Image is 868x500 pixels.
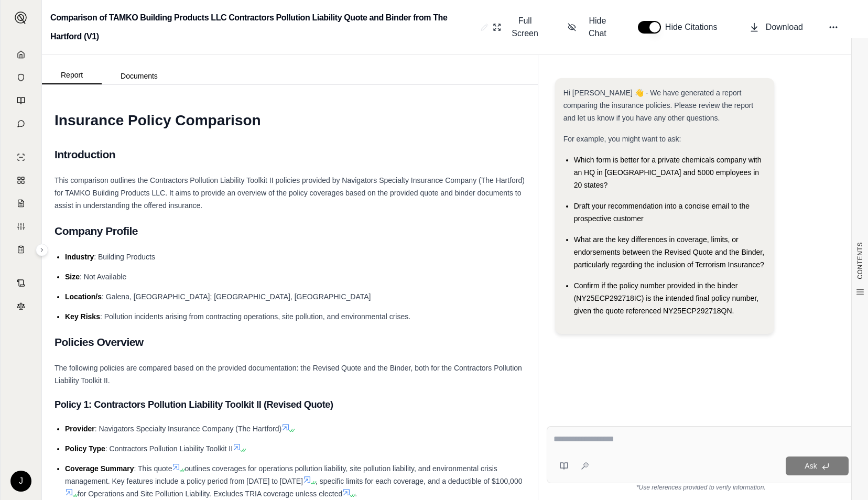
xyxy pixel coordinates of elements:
h2: Company Profile [55,220,525,242]
span: Location/s [65,292,102,301]
h3: Policy 1: Contractors Pollution Liability Toolkit II (Revised Quote) [55,395,525,414]
span: Size [65,273,80,281]
a: Contract Analysis [7,273,35,294]
button: Download [745,17,807,38]
span: Coverage Summary [65,464,134,473]
span: CONTENTS [856,242,864,279]
span: : Not Available [80,273,126,281]
h1: Insurance Policy Comparison [55,106,525,135]
span: Provider [65,425,95,433]
button: Ask [786,456,849,475]
h2: Comparison of TAMKO Building Products LLC Contractors Pollution Liability Quote and Binder from T... [50,8,476,46]
span: Full Screen [508,15,542,40]
a: Coverage Table [7,239,35,260]
span: What are the key differences in coverage, limits, or endorsements between the Revised Quote and t... [574,235,764,269]
span: Hide Citations [665,21,724,34]
button: Hide Chat [563,10,617,44]
span: This comparison outlines the Contractors Pollution Liability Toolkit II policies provided by Navi... [55,176,525,210]
h2: Policies Overview [55,331,525,353]
button: Documents [102,68,177,84]
span: : Galena, [GEOGRAPHIC_DATA]; [GEOGRAPHIC_DATA], [GEOGRAPHIC_DATA] [102,292,371,301]
span: : Navigators Specialty Insurance Company (The Hartford) [95,425,281,433]
a: Claim Coverage [7,193,35,214]
span: : Pollution incidents arising from contracting operations, site pollution, and environmental crises. [100,312,410,321]
a: Home [7,44,35,65]
span: Industry [65,253,94,261]
a: Prompt Library [7,90,35,111]
a: Chat [7,113,35,134]
span: Policy Type [65,444,105,453]
span: : Building Products [94,253,155,261]
div: J [10,471,31,492]
span: : Contractors Pollution Liability Toolkit II [105,444,233,453]
a: Custom Report [7,216,35,237]
div: *Use references provided to verify information. [547,483,855,492]
a: Single Policy [7,147,35,168]
a: Legal Search Engine [7,296,35,317]
span: Download [766,21,803,34]
h2: Introduction [55,144,525,166]
span: For example, you might want to ask: [563,135,681,143]
button: Report [42,67,102,84]
span: The following policies are compared based on the provided documentation: the Revised Quote and th... [55,364,522,385]
button: Expand sidebar [10,7,31,28]
button: Expand sidebar [36,244,48,256]
span: : This quote [134,464,172,473]
span: , specific limits for each coverage, and a deductible of $100,000 [316,477,523,485]
span: Key Risks [65,312,100,321]
span: Confirm if the policy number provided in the binder (NY25ECP292718IC) is the intended final polic... [574,281,759,315]
a: Policy Comparisons [7,170,35,191]
button: Full Screen [489,10,546,44]
span: Hi [PERSON_NAME] 👋 - We have generated a report comparing the insurance policies. Please review t... [563,89,754,122]
span: . [355,490,357,498]
span: Hide Chat [582,15,613,40]
img: Expand sidebar [15,12,27,24]
a: Documents Vault [7,67,35,88]
span: for Operations and Site Pollution Liability. Excludes TRIA coverage unless elected [78,490,342,498]
span: outlines coverages for operations pollution liability, site pollution liability, and environmenta... [65,464,497,485]
span: Which form is better for a private chemicals company with an HQ in [GEOGRAPHIC_DATA] and 5000 emp... [574,156,762,189]
span: Ask [805,462,817,470]
span: Draft your recommendation into a concise email to the prospective customer [574,202,750,223]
